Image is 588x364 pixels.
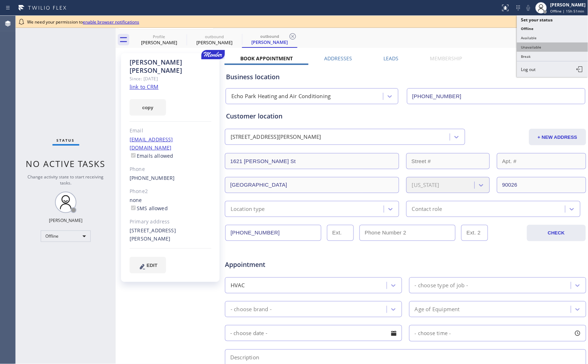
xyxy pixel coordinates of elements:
input: Ext. [327,225,354,241]
div: Profile [132,34,186,39]
input: - choose date - [225,325,402,341]
input: Ext. 2 [461,225,488,241]
a: link to CRM [130,83,159,90]
label: Addresses [324,55,352,62]
div: Primary address [130,218,211,226]
div: [PERSON_NAME] [132,39,186,46]
input: Emails allowed [131,153,136,158]
div: Echo Park Heating and Air Conditioning [231,92,331,101]
div: [PERSON_NAME] [551,2,586,8]
label: Membership [430,55,462,62]
button: + NEW ADDRESS [529,129,586,145]
span: We need your permission to [27,19,139,25]
div: [PERSON_NAME] [187,39,241,46]
span: No active tasks [26,158,106,170]
input: Phone Number [407,88,586,104]
button: EDIT [130,257,166,273]
span: Appointment [225,260,345,269]
span: - choose time - [415,330,451,337]
div: [STREET_ADDRESS][PERSON_NAME] [231,133,321,141]
div: HVAC [231,281,245,289]
input: ZIP [497,177,586,193]
div: Phone [130,165,211,173]
a: [EMAIL_ADDRESS][DOMAIN_NAME] [130,136,173,151]
span: EDIT [147,263,157,268]
div: Location type [231,205,265,213]
div: Phone2 [130,187,211,196]
span: Status [57,138,75,143]
div: Offline [41,231,91,242]
a: enable browser notifications [83,19,139,25]
input: City [225,177,399,193]
label: Book Appointment [240,55,293,62]
div: Business location [226,72,585,82]
input: Address [225,153,399,169]
input: Phone Number 2 [360,225,456,241]
label: SMS allowed [130,205,168,212]
button: Mute [523,3,533,13]
div: [PERSON_NAME] [49,217,82,223]
label: Emails allowed [130,152,174,159]
div: [PERSON_NAME] [243,39,297,45]
label: Leads [383,55,398,62]
div: Age of Equipment [415,305,460,313]
div: - choose type of job - [415,281,468,289]
div: [STREET_ADDRESS][PERSON_NAME] [130,227,211,243]
input: Street # [406,153,490,169]
div: outbound [243,34,297,39]
a: [PHONE_NUMBER] [130,175,175,181]
div: Email [130,127,211,135]
span: Change activity state to start receiving tasks. [28,174,104,186]
input: Phone Number [225,225,321,241]
div: Since: [DATE] [130,75,211,83]
div: Nancy Dubinsky [187,32,241,48]
div: [PERSON_NAME] [PERSON_NAME] [130,58,211,75]
div: outbound [187,34,241,39]
div: Contact role [412,205,442,213]
input: SMS allowed [131,206,136,210]
span: Offline | 15h 51min [551,9,584,14]
button: CHECK [527,225,586,241]
input: Apt. # [497,153,586,169]
div: Nancy Dubinsky [243,32,297,47]
div: - choose brand - [231,305,272,313]
div: Nancy Dubinsky [132,32,186,48]
button: copy [130,99,166,116]
div: none [130,196,211,213]
div: Customer location [226,111,585,121]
